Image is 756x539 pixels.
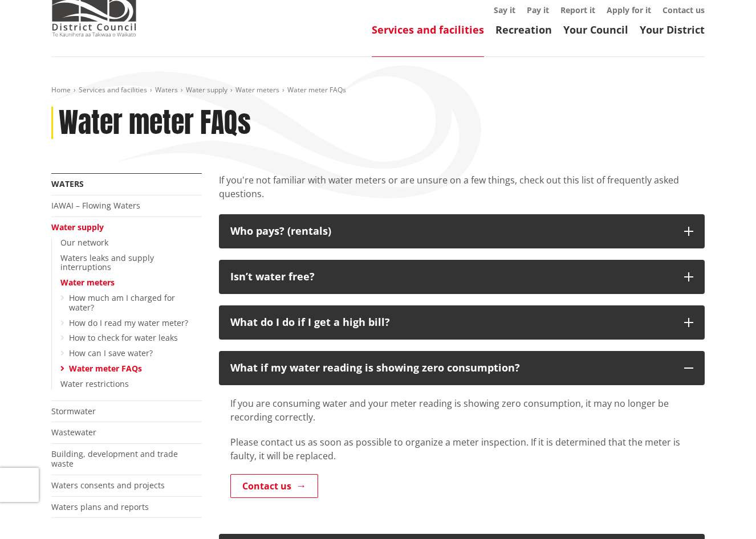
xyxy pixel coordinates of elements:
a: Water supply [51,222,104,232]
a: Waters [155,85,178,95]
a: Water restrictions [60,378,129,389]
a: Your Council [563,23,628,36]
button: Isn’t water free? [219,260,705,294]
a: Water supply [186,85,227,95]
a: Waters leaks and supply interruptions [60,252,154,273]
p: If you are consuming water and your meter reading is showing zero consumption, it may no longer b... [230,397,693,424]
iframe: Messenger Launcher [704,491,745,532]
button: What if my water reading is showing zero consumption? [219,351,705,385]
h1: Water meter FAQs [59,107,251,140]
a: Water meters [60,277,115,288]
a: Contact us [230,474,318,498]
a: Say it [494,5,515,15]
a: Apply for it [607,5,651,15]
a: How much am I charged for water? [69,292,175,313]
a: Your District [640,23,705,36]
p: Please contact us as soon as possible to organize a meter inspection. If it is determined that th... [230,435,693,463]
a: Services and facilities [79,85,147,95]
a: Services and facilities [372,23,484,36]
a: How can I save water? [69,348,153,358]
button: What do I do if I get a high bill? [219,305,705,340]
a: Water meters [235,85,279,95]
a: Waters [51,178,84,189]
a: IAWAI – Flowing Waters [51,200,140,211]
span: Water meter FAQs [287,85,346,95]
a: Contact us [662,5,705,15]
a: Recreation [495,23,552,36]
p: What if my water reading is showing zero consumption? [230,362,673,374]
a: Our network [60,237,108,248]
a: Building, development and trade waste [51,448,178,469]
a: Pay it [527,5,549,15]
p: What do I do if I get a high bill? [230,317,673,328]
a: Waters plans and reports [51,501,149,512]
a: How do I read my water meter? [69,317,188,328]
nav: breadcrumb [51,85,705,95]
a: How to check for water leaks [69,332,178,343]
a: Waters consents and projects [51,480,165,491]
div: If you're not familiar with water meters or are unsure on a few things, check out this list of fr... [219,173,705,214]
p: Isn’t water free? [230,271,673,283]
button: Who pays? (rentals) [219,214,705,248]
a: Wastewater [51,427,96,438]
a: Stormwater [51,406,96,416]
a: Report it [560,5,595,15]
p: Who pays? (rentals) [230,226,673,237]
a: Home [51,85,71,95]
a: Water meter FAQs [69,363,142,374]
